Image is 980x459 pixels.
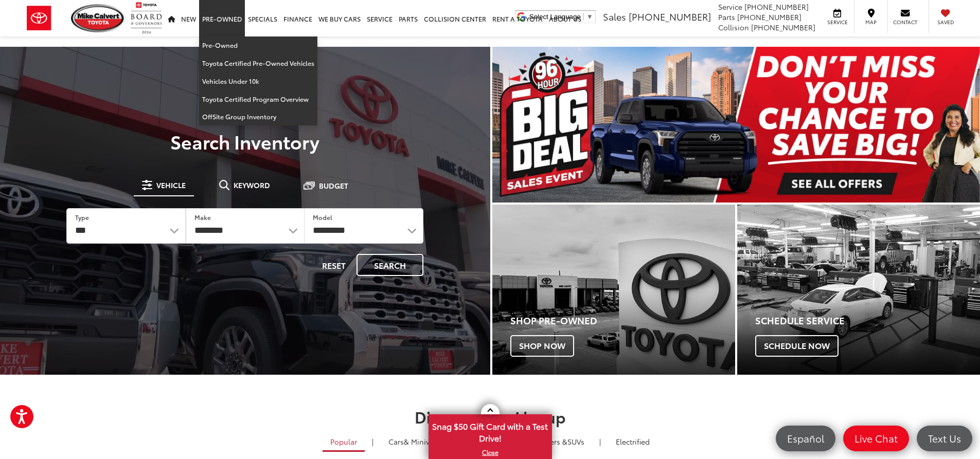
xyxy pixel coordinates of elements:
[313,254,354,276] button: Reset
[782,432,829,445] span: Español
[744,2,809,12] span: [PHONE_NUMBER]
[510,335,574,357] span: Shop Now
[893,19,917,26] span: Contact
[751,22,815,32] span: [PHONE_NUMBER]
[755,316,980,326] h4: Schedule Service
[199,90,317,108] a: Toyota Certified Program Overview
[357,254,423,276] button: Search
[718,2,742,12] span: Service
[319,182,348,189] span: Budget
[629,10,711,23] span: [PHONE_NUMBER]
[199,108,317,125] a: OffSite Group Inventory
[199,36,317,54] a: Pre-Owned
[737,205,980,375] div: Toyota
[843,426,909,451] a: Live Chat
[313,213,332,222] label: Model
[199,54,317,72] a: Toyota Certified Pre-Owned Vehicles
[404,436,438,447] span: & Minivan
[737,205,980,375] a: Schedule Service Schedule Now
[156,181,186,189] span: Vehicle
[71,4,126,32] img: Mike Calvert Toyota
[737,12,801,22] span: [PHONE_NUMBER]
[43,131,447,152] h3: Search Inventory
[492,205,735,375] div: Toyota
[381,433,446,450] a: Cars
[917,426,972,451] a: Text Us
[323,433,365,452] a: Popular
[923,432,966,445] span: Text Us
[608,433,657,450] a: Electrified
[194,213,211,222] label: Make
[860,19,882,26] span: Map
[718,12,735,22] span: Parts
[603,10,626,23] span: Sales
[430,415,551,447] span: Snag $50 Gift Card with a Test Drive!
[755,335,839,357] span: Schedule Now
[128,408,853,425] h2: Discover Our Lineup
[776,426,835,451] a: Español
[75,213,89,222] label: Type
[849,432,903,445] span: Live Chat
[199,72,317,90] a: Vehicles Under 10k
[234,181,270,189] span: Keyword
[514,433,592,450] a: SUVs
[510,316,735,326] h4: Shop Pre-Owned
[597,436,603,447] li: |
[586,13,593,21] span: ▼
[934,19,957,26] span: Saved
[826,19,849,26] span: Service
[718,22,749,32] span: Collision
[369,436,376,447] li: |
[492,205,735,375] a: Shop Pre-Owned Shop Now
